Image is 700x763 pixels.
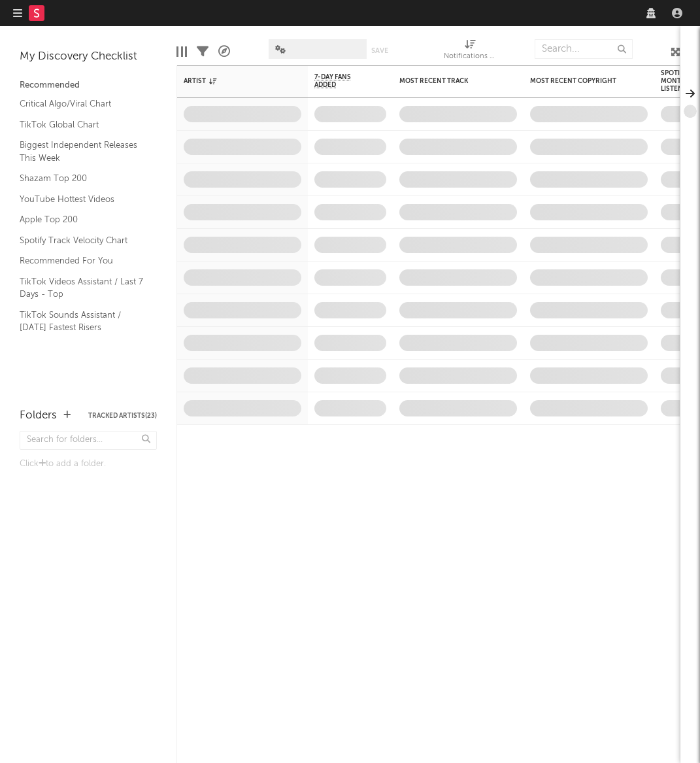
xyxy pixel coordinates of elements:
[20,431,157,450] input: Search for folders...
[20,233,144,248] a: Spotify Track Velocity Chart
[20,456,157,472] div: Click to add a folder.
[20,275,144,301] a: TikTok Videos Assistant / Last 7 Days - Top
[197,33,208,71] div: Filters
[535,39,633,59] input: Search...
[20,408,57,424] div: Folders
[314,73,367,89] span: 7-Day Fans Added
[399,77,497,85] div: Most Recent Track
[176,33,187,71] div: Edit Columns
[88,413,157,419] button: Tracked Artists(23)
[184,77,282,85] div: Artist
[20,254,144,268] a: Recommended For You
[20,78,157,93] div: Recommended
[444,33,496,71] div: Notifications (Artist)
[530,77,628,85] div: Most Recent Copyright
[444,49,496,65] div: Notifications (Artist)
[20,97,144,111] a: Critical Algo/Viral Chart
[371,47,388,54] button: Save
[20,192,144,207] a: YouTube Hottest Videos
[20,171,144,186] a: Shazam Top 200
[218,33,230,71] div: A&R Pipeline
[20,308,144,335] a: TikTok Sounds Assistant / [DATE] Fastest Risers
[20,49,157,65] div: My Discovery Checklist
[20,118,144,132] a: TikTok Global Chart
[20,212,144,227] a: Apple Top 200
[20,138,144,165] a: Biggest Independent Releases This Week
